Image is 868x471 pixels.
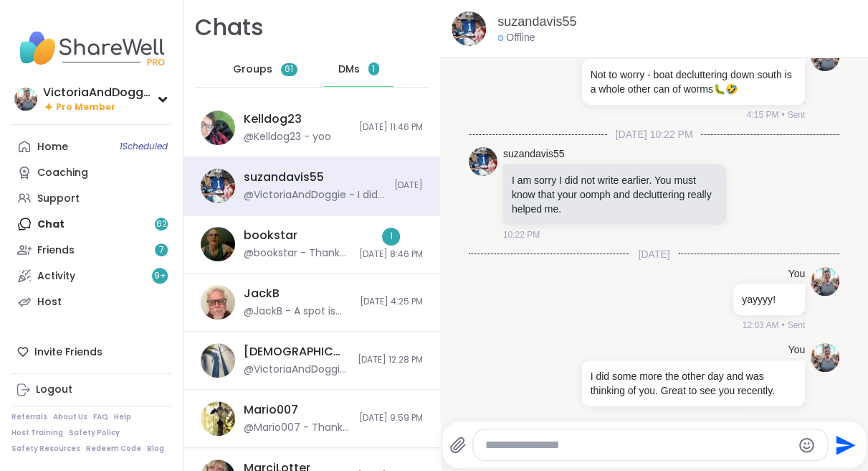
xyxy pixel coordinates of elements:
a: Host [11,289,171,314]
a: Friends7 [11,237,171,263]
button: Send [828,429,860,461]
span: Sent [787,410,805,423]
a: Safety Policy [69,428,120,438]
div: @VictoriaAndDoggie - I did some more the other day and was thinking of you. Great to see you rece... [244,188,386,202]
a: Support [11,185,171,211]
span: Groups [233,62,272,77]
h4: You [788,343,806,358]
div: [DEMOGRAPHIC_DATA] [244,344,349,360]
span: 4:15 PM [747,108,779,121]
span: [DATE] 10:22 PM [607,127,702,141]
div: Coaching [37,166,88,180]
img: https://sharewell-space-live.sfo3.digitaloceanspaces.com/user-generated/cca46633-8413-4581-a5b3-c... [811,343,839,372]
span: [DATE] 8:46 PM [359,248,423,261]
h4: You [788,267,806,281]
a: Home1Scheduled [11,134,171,159]
a: About Us [53,412,87,422]
a: suzandavis55 [503,147,565,162]
span: [DATE] [394,179,423,192]
img: https://sharewell-space-live.sfo3.digitaloceanspaces.com/user-generated/3c5f9f08-1677-4a94-921c-3... [201,285,235,320]
div: Friends [37,243,75,258]
a: Blog [147,444,164,454]
a: Host Training [11,428,63,438]
span: [DATE] 4:25 PM [360,296,423,308]
a: Activity9+ [11,263,171,289]
a: Coaching [11,159,171,185]
div: Mario007 [244,402,298,418]
img: VictoriaAndDoggie [14,88,37,111]
img: https://sharewell-space-live.sfo3.digitaloceanspaces.com/user-generated/a42a35b4-1525-4922-a28c-9... [201,343,235,378]
div: @JackB - A spot is open in the Glimmer session: [URL][DOMAIN_NAME] [244,304,351,319]
div: bookstar [244,228,297,243]
span: • [781,410,784,423]
span: 1 Scheduled [120,141,168,152]
a: Redeem Code [86,444,141,454]
img: https://sharewell-space-live.sfo3.digitaloceanspaces.com/user-generated/cca46633-8413-4581-a5b3-c... [811,267,839,296]
span: [DATE] 12:28 PM [358,354,423,366]
div: Activity [37,269,75,284]
span: • [781,319,784,332]
div: Support [37,192,80,206]
span: 12:03 AM [743,410,779,423]
a: suzandavis55 [497,13,576,31]
img: https://sharewell-space-live.sfo3.digitaloceanspaces.com/user-generated/b29d3971-d29c-45de-9377-2... [201,169,235,203]
div: Offline [497,31,535,45]
div: suzandavis55 [244,169,324,185]
p: I am sorry I did not write earlier. You must know that your oomph and decluttering really helped me. [512,173,718,216]
button: Emoji picker [798,437,815,454]
span: 🤣 [725,83,738,95]
span: 9 + [154,270,166,282]
span: Sent [787,108,805,121]
img: https://sharewell-space-live.sfo3.digitaloceanspaces.com/user-generated/f837f3be-89e4-4695-8841-a... [201,111,235,145]
p: I did some more the other day and was thinking of you. Great to see you recently. [591,369,797,398]
a: FAQ [93,412,108,422]
span: 🐛 [713,83,725,95]
h1: Chats [195,11,264,44]
img: https://sharewell-space-live.sfo3.digitaloceanspaces.com/user-generated/b29d3971-d29c-45de-9377-2... [469,147,497,176]
span: • [781,108,784,121]
span: Sent [787,319,805,332]
p: yayyyy! [742,292,796,307]
span: 7 [159,244,164,256]
div: Invite Friends [11,339,171,365]
a: Safety Resources [11,444,80,454]
span: Pro Member [56,101,115,113]
span: 10:22 PM [503,228,540,241]
img: https://sharewell-space-live.sfo3.digitaloceanspaces.com/user-generated/a98a3d67-e9ae-4151-9b99-d... [201,401,235,436]
span: 61 [285,63,293,75]
img: https://sharewell-space-live.sfo3.digitaloceanspaces.com/user-generated/535310fa-e9f2-4698-8a7d-4... [201,227,235,261]
a: Logout [11,377,171,403]
div: JackB [244,286,280,302]
div: @Kelldog23 - yoo [244,130,331,144]
div: Logout [36,383,72,397]
span: [DATE] 11:46 PM [359,121,423,134]
div: Kelldog23 [244,111,302,127]
a: Referrals [11,412,47,422]
textarea: Type your message [485,438,791,452]
img: ShareWell Nav Logo [11,23,171,73]
span: 12:03 AM [743,319,779,332]
span: 1 [372,63,375,75]
p: Not to worry - boat decluttering down south is a whole other can of worms [591,67,797,96]
span: [DATE] 9:59 PM [359,412,423,424]
div: @Mario007 - Thank you it was a pleasure to meet you I wish you the best and we will see each othe... [244,421,350,435]
div: @VictoriaAndDoggie - Ha, I'm too busy to schedule an ShareWell [DATE] ;-) Maybe in the future. Ch... [244,363,349,377]
div: @bookstar - Thanks for letting me know. I think I missed it tonight. Is it part of their handle o... [244,246,350,261]
div: VictoriaAndDoggie [43,85,151,101]
a: Help [114,412,131,422]
span: [DATE] [629,247,678,261]
div: 1 [382,228,400,246]
img: https://sharewell-space-live.sfo3.digitaloceanspaces.com/user-generated/b29d3971-d29c-45de-9377-2... [452,11,486,46]
div: Home [37,140,68,154]
div: Host [37,295,62,309]
span: DMs [338,62,360,77]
